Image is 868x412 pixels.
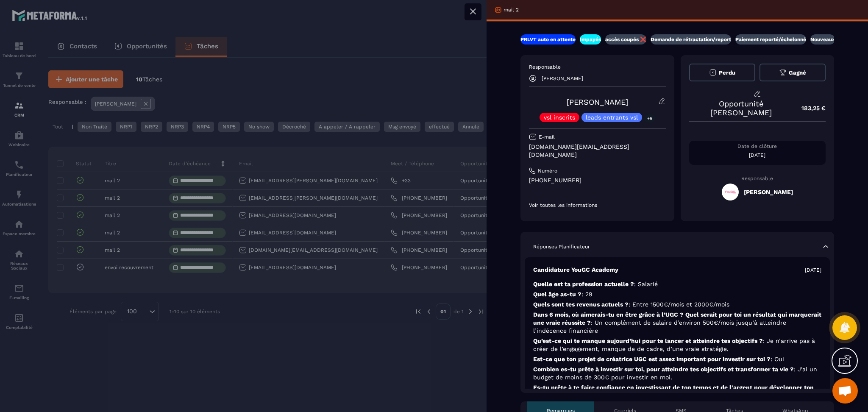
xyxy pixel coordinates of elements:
[533,337,821,353] p: Qu’est-ce qui te manque aujourd’hui pour te lancer et atteindre tes objectifs ?
[533,280,821,288] p: Quelle est ta profession actuelle ?
[533,365,821,381] p: Combien es-tu prête à investir sur toi, pour atteindre tes objectifs et transformer ta vie ?
[533,384,821,400] p: Es-tu prête à te faire confiance en investissant de ton temps et de l'argent pour développer ton ...
[542,75,583,81] p: [PERSON_NAME]
[533,355,821,363] p: Est-ce que ton projet de créatrice UGC est assez important pour investir sur toi ?
[689,143,826,150] p: Date de clôture
[759,64,826,81] button: Gagné
[533,290,821,298] p: Quel âge as-tu ?
[529,176,666,184] p: [PHONE_NUMBER]
[504,6,519,13] p: mail 2
[581,291,593,298] span: : 29
[629,301,729,308] span: : Entre 1500€/mois et 2000€/mois
[533,319,786,334] span: : Un complément de salaire d’environ 500€/mois jusqu’à atteindre l’indécence financière
[544,114,575,120] p: vsl inscrits
[832,378,858,404] a: Ouvrir le chat
[719,70,735,76] span: Perdu
[533,301,821,309] p: Quels sont tes revenus actuels ?
[634,281,658,287] span: : Salarié
[644,114,655,123] p: +5
[567,97,628,106] a: [PERSON_NAME]
[689,64,755,81] button: Perdu
[651,36,731,43] p: Demande de rétractation/report
[689,99,793,117] p: Opportunité [PERSON_NAME]
[810,36,835,43] p: Nouveaux
[789,70,806,76] span: Gagné
[529,143,666,159] p: [DOMAIN_NAME][EMAIL_ADDRESS][DOMAIN_NAME]
[529,64,666,70] p: Responsable
[533,243,590,250] p: Réponses Planificateur
[689,175,826,181] p: Responsable
[605,36,646,43] p: accès coupés ❌
[793,100,826,117] p: 183,25 €
[689,152,826,159] p: [DATE]
[538,167,557,174] p: Numéro
[586,114,638,120] p: leads entrants vsl
[533,266,618,274] p: Candidature YouGC Academy
[539,134,555,140] p: E-mail
[805,267,821,273] p: [DATE]
[529,202,666,209] p: Voir toutes les informations
[744,189,793,195] h5: [PERSON_NAME]
[771,356,784,362] span: : Oui
[533,311,821,335] p: Dans 6 mois, où aimerais-tu en être grâce à l’UGC ? Quel serait pour toi un résultat qui marquera...
[580,36,601,43] p: Impayés
[520,36,576,43] p: PRLVT auto en attente
[735,36,806,43] p: Paiement reporté/échelonné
